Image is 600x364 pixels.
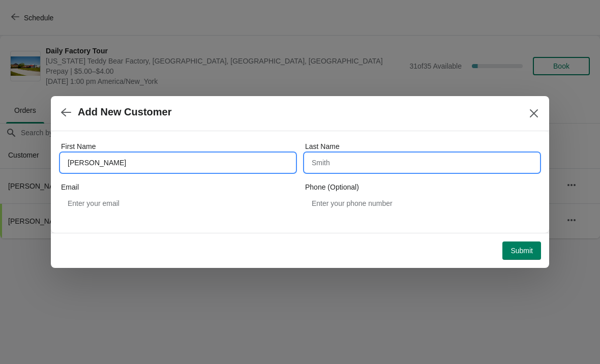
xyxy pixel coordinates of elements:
input: Enter your phone number [305,194,539,213]
label: Email [61,182,79,192]
button: Close [525,104,543,123]
input: Smith [305,154,539,172]
label: Last Name [305,141,340,151]
span: Submit [511,247,533,255]
label: Phone (Optional) [305,182,359,192]
h2: Add New Customer [78,106,171,118]
label: First Name [61,141,96,151]
button: Submit [502,241,541,260]
input: John [61,154,295,172]
input: Enter your email [61,194,295,213]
